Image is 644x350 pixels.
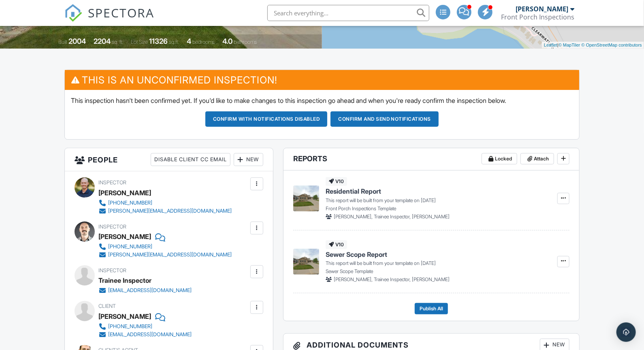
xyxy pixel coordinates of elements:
div: [PERSON_NAME] [98,187,151,199]
a: [PERSON_NAME][EMAIL_ADDRESS][DOMAIN_NAME] [98,207,232,215]
a: [EMAIL_ADDRESS][DOMAIN_NAME] [98,331,192,339]
a: [PHONE_NUMBER] [98,322,192,331]
div: [PERSON_NAME] [98,230,151,243]
div: [PERSON_NAME] [98,310,151,322]
div: [EMAIL_ADDRESS][DOMAIN_NAME] [108,287,192,294]
span: sq.ft. [169,39,179,45]
button: Confirm and send notifications [331,111,439,127]
a: SPECTORA [64,11,154,28]
div: [PHONE_NUMBER] [108,243,152,250]
button: Confirm with notifications disabled [205,111,328,127]
h3: People [65,148,273,171]
span: bedrooms [193,39,215,45]
span: sq. ft. [112,39,124,45]
span: SPECTORA [88,4,154,21]
h3: This is an Unconfirmed Inspection! [65,70,579,90]
div: New [234,153,263,166]
div: [PHONE_NUMBER] [108,200,152,206]
div: [PHONE_NUMBER] [108,323,152,330]
div: 4.0 [223,37,233,45]
input: Search everything... [267,5,429,21]
a: [PERSON_NAME][EMAIL_ADDRESS][DOMAIN_NAME] [98,251,232,259]
div: [EMAIL_ADDRESS][DOMAIN_NAME] [108,331,192,338]
div: [PERSON_NAME][EMAIL_ADDRESS][DOMAIN_NAME] [108,208,232,214]
span: Inspector [98,267,126,273]
div: 4 [187,37,192,45]
div: 2204 [94,37,111,45]
a: © MapTiler [559,43,580,47]
p: This inspection hasn't been confirmed yet. If you'd like to make changes to this inspection go ah... [71,96,573,105]
span: Lot Size [131,39,148,45]
span: Inspector [98,179,126,186]
span: Inspector [98,224,126,230]
a: Leaflet [544,43,557,47]
a: [EMAIL_ADDRESS][DOMAIN_NAME] [98,286,192,295]
span: Client [98,303,116,309]
div: 11326 [149,37,168,45]
div: Disable Client CC Email [151,153,230,166]
div: [PERSON_NAME] [516,5,568,13]
a: © OpenStreetMap contributors [582,43,642,47]
a: [PHONE_NUMBER] [98,199,232,207]
img: The Best Home Inspection Software - Spectora [64,4,82,22]
a: [PHONE_NUMBER] [98,243,232,251]
div: Open Intercom Messenger [616,322,636,342]
div: 2004 [69,37,86,45]
div: [PERSON_NAME][EMAIL_ADDRESS][DOMAIN_NAME] [108,252,232,258]
div: Trainee Inspector [98,274,151,286]
div: Front Porch Inspections [501,13,574,21]
span: Built [59,39,68,45]
span: bathrooms [234,39,257,45]
div: | [542,42,644,49]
